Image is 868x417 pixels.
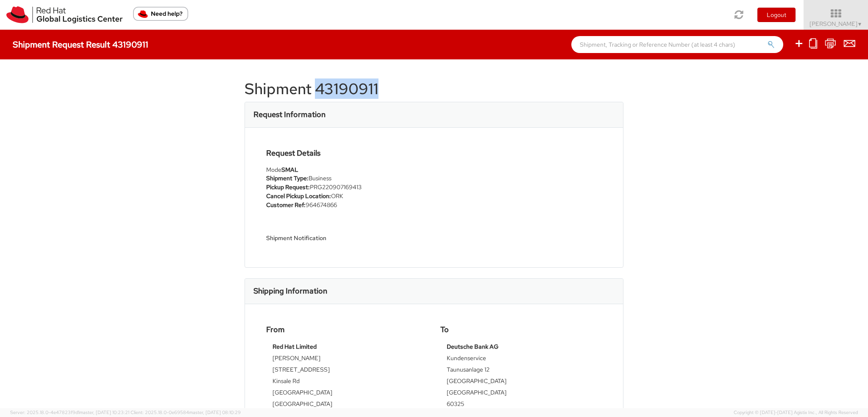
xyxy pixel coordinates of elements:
div: Mode [266,165,428,174]
li: Business [266,174,428,183]
td: [GEOGRAPHIC_DATA] [273,400,421,411]
h4: Shipment Request Result 43190911 [13,40,148,49]
strong: SMAL [281,166,298,174]
span: master, [DATE] 10:23:21 [79,409,129,415]
h3: Request Information [253,110,325,119]
td: [GEOGRAPHIC_DATA] [447,377,595,388]
strong: Pickup Request: [266,183,310,191]
h4: From [266,325,428,334]
li: 964674866 [266,201,428,210]
h3: Shipping Information [253,287,327,295]
td: [PERSON_NAME] [273,354,421,365]
td: 60325 [447,400,595,411]
td: Kundenservice [447,354,595,365]
li: ORK [266,192,428,201]
td: [STREET_ADDRESS] [273,365,421,377]
span: Client: 2025.18.0-0e69584 [131,409,241,415]
button: Need help? [133,7,188,21]
span: Server: 2025.18.0-4e47823f9d1 [10,409,129,415]
span: [PERSON_NAME] [810,20,862,28]
span: ▼ [857,21,862,28]
strong: Cancel Pickup Location: [266,192,331,200]
h4: To [440,325,602,334]
input: Shipment, Tracking or Reference Number (at least 4 chars) [571,36,783,53]
h4: Request Details [266,149,428,157]
td: Taunusanlage 12 [447,365,595,377]
strong: Shipment Type: [266,174,309,182]
h1: Shipment 43190911 [245,81,623,98]
h5: Shipment Notification [266,235,428,241]
button: Logout [757,8,796,22]
strong: Customer Ref: [266,201,306,209]
strong: Red Hat Limited [273,343,317,350]
td: [GEOGRAPHIC_DATA] [447,388,595,400]
td: [GEOGRAPHIC_DATA] [273,388,421,400]
strong: Deutsche Bank AG [447,343,498,350]
img: rh-logistics-00dfa346123c4ec078e1.svg [6,6,122,23]
td: Kinsale Rd [273,377,421,388]
span: Copyright © [DATE]-[DATE] Agistix Inc., All Rights Reserved [734,409,858,416]
span: master, [DATE] 08:10:29 [189,409,241,415]
li: PRG220907169413 [266,183,428,192]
